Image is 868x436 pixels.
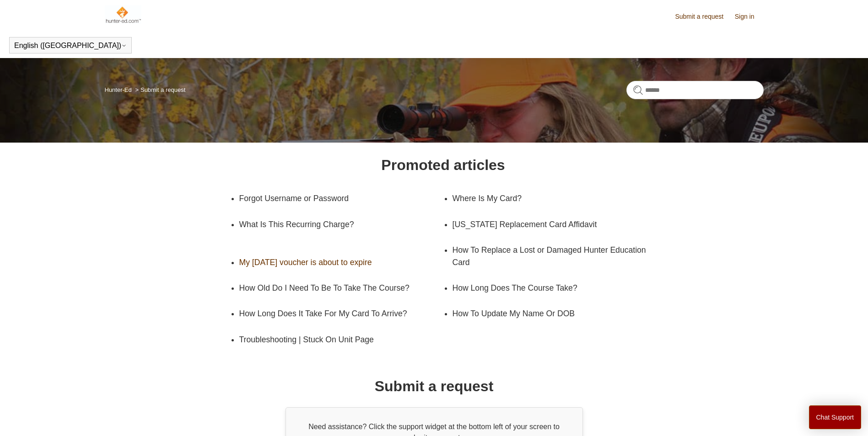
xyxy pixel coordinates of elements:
input: Search [626,81,764,99]
a: Hunter-Ed [105,86,132,93]
button: English ([GEOGRAPHIC_DATA]) [14,42,127,50]
button: Chat Support [809,405,862,429]
li: Submit a request [133,86,185,93]
a: My [DATE] voucher is about to expire [239,250,430,275]
a: Submit a request [675,12,733,21]
a: How To Replace a Lost or Damaged Hunter Education Card [453,237,657,275]
a: How To Update My Name Or DOB [453,301,643,326]
a: Forgot Username or Password [239,186,430,211]
h1: Promoted articles [381,154,505,176]
a: How Long Does It Take For My Card To Arrive? [239,301,443,326]
img: Hunter-Ed Help Center home page [105,5,142,24]
a: Where Is My Card? [453,186,643,211]
a: How Long Does The Course Take? [453,275,643,301]
a: Troubleshooting | Stuck On Unit Page [239,327,430,352]
a: [US_STATE] Replacement Card Affidavit [453,212,643,237]
a: Sign in [735,12,764,21]
a: How Old Do I Need To Be To Take The Course? [239,275,430,301]
h1: Submit a request [375,375,494,397]
a: What Is This Recurring Charge? [239,212,443,237]
li: Hunter-Ed [105,86,134,93]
